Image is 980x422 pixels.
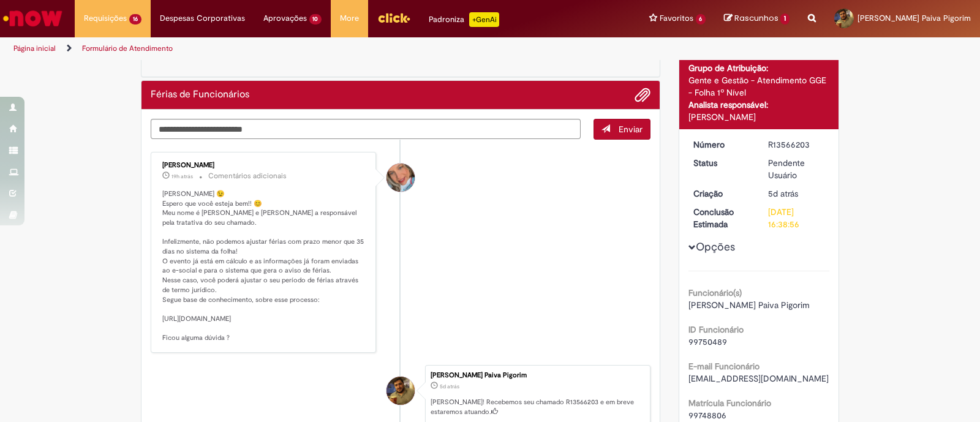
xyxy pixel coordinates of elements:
[340,12,359,24] span: More
[688,361,759,372] b: E-mail Funcionário
[688,410,726,421] span: 99748806
[82,43,173,53] a: Formulário de Atendimento
[469,12,499,27] p: +GenAi
[160,12,245,24] span: Despesas Corporativas
[768,157,825,181] div: Pendente Usuário
[162,162,366,169] div: [PERSON_NAME]
[768,187,825,200] div: 25/09/2025 11:38:52
[386,164,415,192] div: Jacqueline Andrade Galani
[768,206,825,230] div: [DATE] 16:38:56
[684,187,759,200] dt: Criação
[263,12,307,24] span: Aprovações
[377,9,410,27] img: click_logo_yellow_360x200.png
[688,324,744,335] b: ID Funcionário
[688,300,810,311] span: [PERSON_NAME] Paiva Pigorim
[431,372,644,379] div: [PERSON_NAME] Paiva Pigorim
[440,383,459,390] span: 5d atrás
[594,119,650,140] button: Enviar
[171,173,193,180] span: 19h atrás
[688,336,727,347] span: 99750489
[688,398,771,409] b: Matrícula Funcionário
[696,14,706,24] span: 6
[780,13,790,24] span: 1
[688,287,742,298] b: Funcionário(s)
[660,12,693,24] span: Favoritos
[684,138,759,151] dt: Número
[440,383,459,390] time: 25/09/2025 11:38:52
[309,14,322,24] span: 10
[635,87,650,103] button: Adicionar anexos
[162,189,366,343] p: [PERSON_NAME] 😉 Espero que você esteja bem!! 😊 Meu nome é [PERSON_NAME] e [PERSON_NAME] a respons...
[171,173,193,180] time: 29/09/2025 14:22:20
[684,206,759,230] dt: Conclusão Estimada
[129,14,141,24] span: 16
[688,99,830,111] div: Analista responsável:
[431,398,644,416] p: [PERSON_NAME]! Recebemos seu chamado R13566203 e em breve estaremos atuando.
[688,111,830,123] div: [PERSON_NAME]
[13,43,56,53] a: Página inicial
[688,74,830,99] div: Gente e Gestão - Atendimento GGE - Folha 1º Nível
[386,377,415,405] div: Murilo Henrique Dias Paiva Pigorim
[1,6,64,31] img: ServiceNow
[724,13,790,24] a: Rascunhos
[619,124,643,135] span: Enviar
[734,12,778,24] span: Rascunhos
[688,62,830,74] div: Grupo de Atribuição:
[768,188,798,199] time: 25/09/2025 11:38:52
[429,12,499,27] div: Padroniza
[84,12,127,24] span: Requisições
[208,171,287,181] small: Comentários adicionais
[9,37,644,60] ul: Trilhas de página
[688,373,829,384] span: [EMAIL_ADDRESS][DOMAIN_NAME]
[151,89,249,100] h2: Férias de Funcionários Histórico de tíquete
[858,13,971,23] span: [PERSON_NAME] Paiva Pigorim
[151,119,581,140] textarea: Digite sua mensagem aqui...
[768,138,825,151] div: R13566203
[684,157,759,169] dt: Status
[768,188,798,199] span: 5d atrás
